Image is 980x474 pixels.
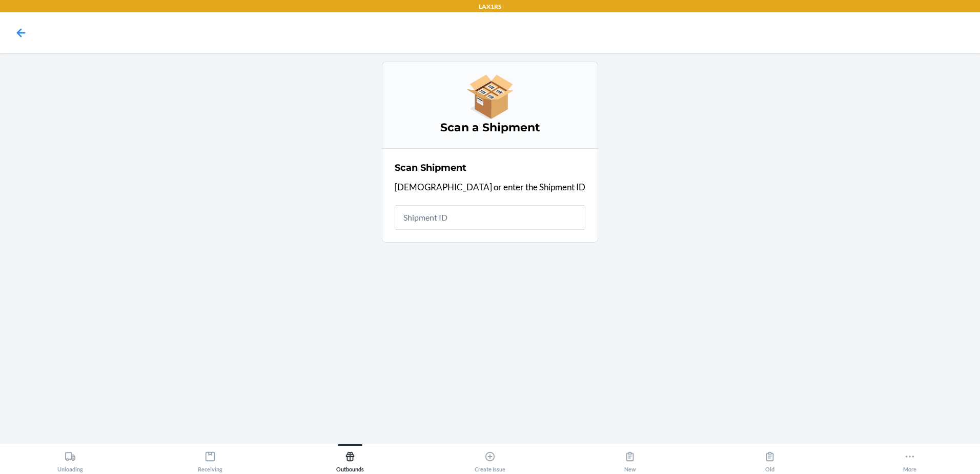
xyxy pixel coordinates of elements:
[700,444,840,472] button: Old
[395,161,466,174] h2: Scan Shipment
[475,447,505,472] div: Create Issue
[624,447,636,472] div: New
[57,447,83,472] div: Unloading
[903,447,916,472] div: More
[336,447,364,472] div: Outbounds
[840,444,980,472] button: More
[560,444,700,472] button: New
[140,444,280,472] button: Receiving
[395,120,585,136] h3: Scan a Shipment
[280,444,420,472] button: Outbounds
[395,205,585,230] input: Shipment ID
[198,447,222,472] div: Receiving
[395,181,585,194] p: [DEMOGRAPHIC_DATA] or enter the Shipment ID
[764,447,775,472] div: Old
[420,444,560,472] button: Create Issue
[479,2,501,11] p: LAX1RS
